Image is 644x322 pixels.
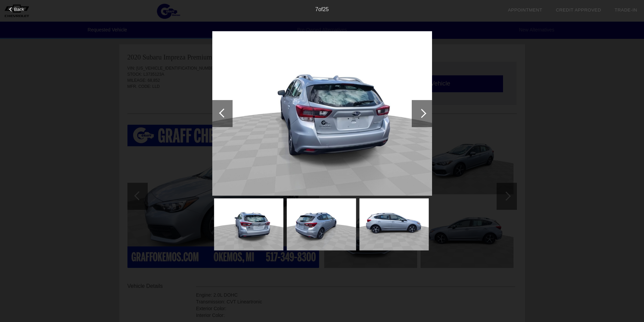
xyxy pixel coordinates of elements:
a: Appointment [508,7,542,13]
span: Back [14,7,24,12]
a: Trade-In [615,7,637,13]
img: image.aspx [214,198,283,250]
img: image.aspx [287,198,356,250]
span: 7 [315,6,318,12]
img: image.aspx [212,31,432,196]
a: Credit Approved [556,7,601,13]
img: image.aspx [359,198,429,250]
span: 25 [323,6,329,12]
